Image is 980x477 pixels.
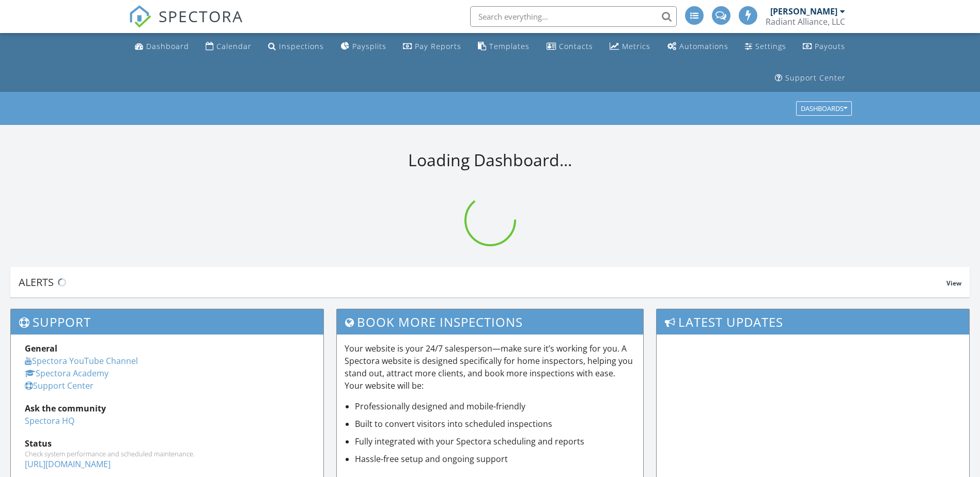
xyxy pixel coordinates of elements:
[766,17,845,27] div: Radiant Alliance, LLC
[25,380,94,391] a: Support Center
[25,402,309,415] div: Ask the community
[25,437,309,450] div: Status
[605,37,655,56] a: Metrics
[19,275,946,289] div: Alerts
[131,37,193,56] a: Dashboard
[337,309,643,335] h3: Book More Inspections
[201,37,256,56] a: Calendar
[355,400,635,412] li: Professionally designed and mobile-friendly
[352,41,386,51] div: Paysplits
[657,309,969,335] h3: Latest Updates
[663,37,733,56] a: Automations (Basic)
[470,6,677,27] input: Search everything...
[355,453,635,465] li: Hassle-free setup and ongoing support
[474,37,534,56] a: Templates
[129,14,243,36] a: SPECTORA
[25,355,138,367] a: Spectora YouTube Channel
[25,368,108,379] a: Spectora Academy
[355,435,635,448] li: Fully integrated with your Spectora scheduling and reports
[799,37,849,56] a: Payouts
[146,41,189,51] div: Dashboard
[946,279,961,288] span: View
[345,342,635,392] p: Your website is your 24/7 salesperson—make sure it’s working for you. A Spectora website is desig...
[679,41,728,51] div: Automations
[741,37,790,56] a: Settings
[159,5,243,27] span: SPECTORA
[11,309,323,335] h3: Support
[415,41,461,51] div: Pay Reports
[279,41,324,51] div: Inspections
[25,450,309,458] div: Check system performance and scheduled maintenance.
[399,37,465,56] a: Pay Reports
[622,41,650,51] div: Metrics
[25,458,111,470] a: [URL][DOMAIN_NAME]
[337,37,391,56] a: Paysplits
[25,343,57,354] strong: General
[355,418,635,430] li: Built to convert visitors into scheduled inspections
[770,6,837,17] div: [PERSON_NAME]
[216,41,252,51] div: Calendar
[129,5,151,28] img: The Best Home Inspection Software - Spectora
[489,41,530,51] div: Templates
[264,37,328,56] a: Inspections
[755,41,786,51] div: Settings
[559,41,593,51] div: Contacts
[771,69,850,88] a: Support Center
[801,105,847,113] div: Dashboards
[785,73,846,83] div: Support Center
[25,415,74,426] a: Spectora HQ
[796,102,852,116] button: Dashboards
[815,41,845,51] div: Payouts
[542,37,597,56] a: Contacts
